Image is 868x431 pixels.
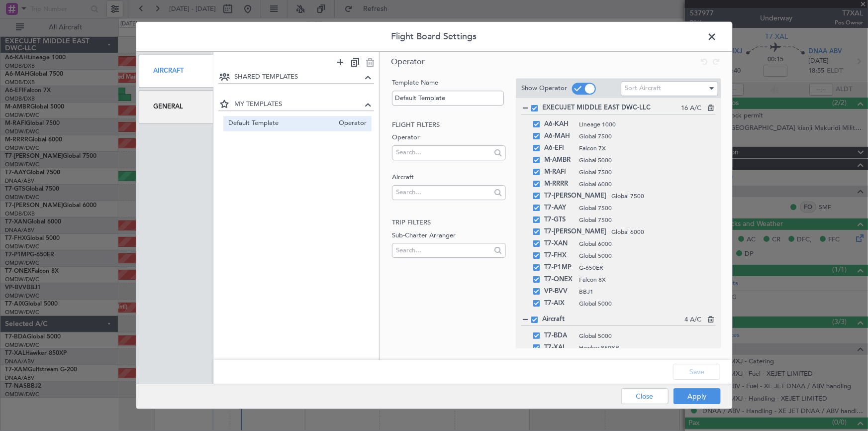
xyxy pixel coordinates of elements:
[579,239,716,248] span: Global 6000
[544,142,574,154] span: A6-EFI
[234,73,362,83] span: SHARED TEMPLATES
[611,192,716,201] span: Global 7500
[544,250,574,262] span: T7-FHX
[228,118,334,129] span: Default Template
[579,156,716,165] span: Global 5000
[544,202,574,214] span: T7-AAY
[521,84,567,94] label: Show Operator
[625,84,661,93] span: Sort Aircraft
[674,389,721,405] button: Apply
[392,218,506,228] h2: Trip filters
[684,316,701,325] span: 4 A/C
[396,243,491,258] input: Search...
[579,168,716,177] span: Global 7500
[544,298,574,310] span: T7-AIX
[611,227,716,236] span: Global 6000
[579,299,716,308] span: Global 5000
[544,118,574,130] span: A6-KAH
[139,91,214,124] div: General
[392,231,506,241] label: Sub-Charter Arranger
[544,190,606,202] span: T7-[PERSON_NAME]
[579,275,716,284] span: Falcon 8X
[234,100,362,109] span: MY TEMPLATES
[579,287,716,296] span: BBJ1
[391,56,425,67] span: Operator
[579,132,716,141] span: Global 7500
[392,133,506,143] label: Operator
[544,166,574,178] span: M-RAFI
[392,78,506,88] label: Template Name
[544,330,574,342] span: T7-BDA
[542,104,681,113] span: EXECUJET MIDDLE EAST DWC-LLC
[396,185,491,200] input: Search...
[579,120,716,129] span: Lineage 1000
[136,22,732,52] header: Flight Board Settings
[334,118,367,129] span: Operator
[542,315,684,325] span: Aircraft
[544,342,574,354] span: T7-XAL
[392,120,506,130] h2: Flight filters
[544,214,574,226] span: T7-GTS
[544,262,574,274] span: T7-P1MP
[579,215,716,224] span: Global 7500
[579,251,716,260] span: Global 5000
[579,204,716,213] span: Global 7500
[544,154,574,166] span: M-AMBR
[396,145,491,160] input: Search...
[544,226,606,238] span: T7-[PERSON_NAME]
[139,54,214,88] div: Aircraft
[392,173,506,183] label: Aircraft
[621,389,669,405] button: Close
[544,178,574,190] span: M-RRRR
[681,104,701,114] span: 16 A/C
[579,263,716,272] span: G-650ER
[544,130,574,142] span: A6-MAH
[579,331,706,340] span: Global 5000
[579,180,716,189] span: Global 6000
[544,274,574,286] span: T7-ONEX
[579,343,706,352] span: Hawker 850XP
[544,286,574,298] span: VP-BVV
[579,144,716,153] span: Falcon 7X
[544,238,574,250] span: T7-XAN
